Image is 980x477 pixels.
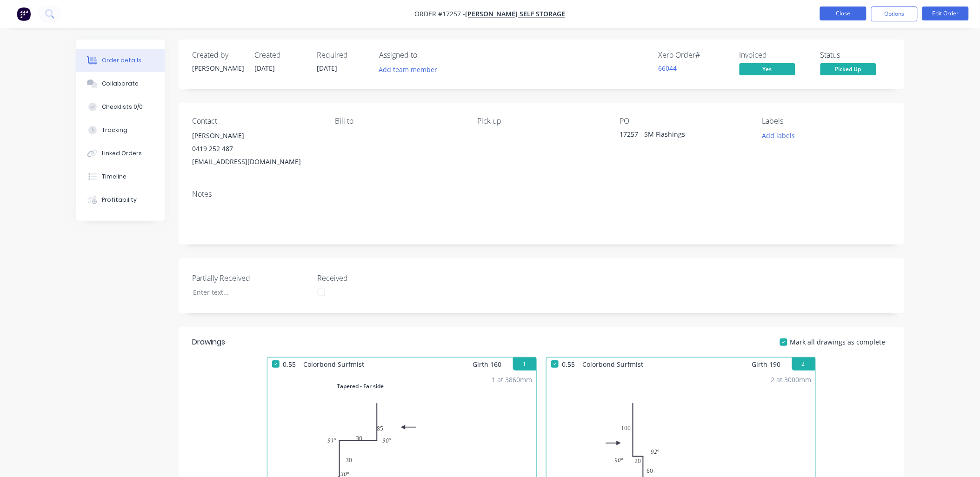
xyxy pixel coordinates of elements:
span: Girth 190 [752,358,781,371]
div: 1 at 3860mm [492,375,533,384]
div: Assigned to [380,51,473,60]
button: Add labels [757,129,800,142]
div: Checklists 0/0 [102,103,143,111]
span: Yes [740,63,795,75]
button: Add team member [374,63,442,76]
div: Notes [193,190,890,199]
button: Timeline [76,165,165,188]
button: 2 [792,358,815,371]
div: [PERSON_NAME]0419 252 487[EMAIL_ADDRESS][DOMAIN_NAME] [193,129,320,168]
span: 0.55 [280,358,300,371]
span: [DATE] [317,64,338,73]
button: 1 [513,358,536,371]
div: Tracking [102,126,127,134]
button: Profitability [76,188,165,212]
span: Colorbond Surfmist [300,358,368,371]
div: Labels [762,117,890,126]
span: [DATE] [255,64,275,73]
div: [PERSON_NAME] [193,63,244,73]
button: Tracking [76,119,165,142]
div: 17257 - SM Flashings [620,129,736,142]
div: Required [317,51,368,60]
div: Created [255,51,306,60]
div: PO [620,117,747,126]
div: 2 at 3000mm [771,375,812,384]
button: Collaborate [76,72,165,95]
span: Girth 160 [473,358,502,371]
button: Edit Order [922,7,969,20]
div: Order details [102,56,141,65]
button: Linked Orders [76,142,165,165]
div: Linked Orders [102,149,142,158]
button: Options [871,7,918,21]
span: Colorbond Surfmist [579,358,647,371]
div: Collaborate [102,79,139,88]
div: Profitability [102,196,137,204]
button: Checklists 0/0 [76,95,165,119]
span: Picked Up [820,63,876,75]
div: Contact [193,117,320,126]
button: Close [820,7,867,20]
a: 66044 [659,64,677,73]
div: 0419 252 487 [193,142,320,155]
div: Drawings [193,337,226,348]
label: Partially Received [193,272,309,284]
a: [PERSON_NAME] Self Storage [466,10,566,19]
div: Created by [193,51,244,60]
label: Received [318,272,434,284]
button: Add team member [380,63,443,76]
div: [PERSON_NAME] [193,129,320,142]
span: Order #17257 - [415,10,466,19]
button: Picked Up [820,63,876,77]
div: Timeline [102,172,127,181]
div: Status [820,51,890,60]
div: Invoiced [740,51,809,60]
div: [EMAIL_ADDRESS][DOMAIN_NAME] [193,155,320,168]
span: 0.55 [559,358,579,371]
span: Mark all drawings as complete [790,337,886,347]
img: Factory [17,7,31,21]
button: Order details [76,49,165,72]
div: Bill to [335,117,462,126]
div: Pick up [477,117,605,126]
div: Xero Order # [659,51,728,60]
